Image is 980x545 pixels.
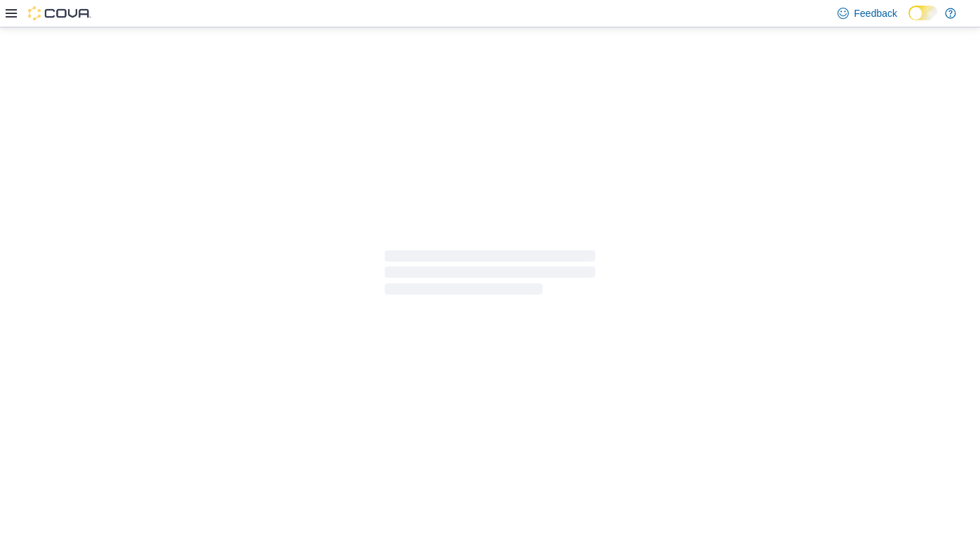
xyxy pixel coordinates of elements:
span: Feedback [854,6,897,20]
input: Dark Mode [908,6,938,20]
span: Dark Mode [908,20,909,21]
img: Cova [28,6,91,20]
span: Loading [385,253,595,298]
